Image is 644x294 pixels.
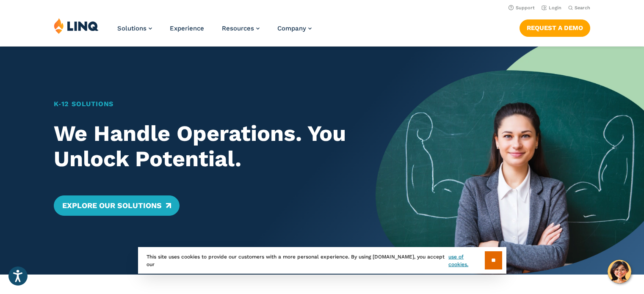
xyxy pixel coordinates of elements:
img: Home Banner [376,47,644,275]
a: use of cookies. [448,253,484,268]
a: Solutions [117,25,152,32]
a: Support [509,5,535,11]
a: Experience [170,25,204,32]
span: Resources [222,25,254,32]
a: Login [542,5,561,11]
nav: Button Navigation [520,18,590,36]
div: This site uses cookies to provide our customers with a more personal experience. By using [DOMAIN... [138,247,506,274]
nav: Primary Navigation [117,18,312,46]
span: Search [575,5,590,11]
span: Solutions [117,25,146,32]
h1: K‑12 Solutions [54,99,350,109]
a: Explore Our Solutions [54,195,180,216]
button: Open Search Bar [568,5,590,11]
h2: We Handle Operations. You Unlock Potential. [54,121,350,172]
span: Company [277,25,306,32]
button: Hello, have a question? Let’s chat. [608,260,631,283]
a: Request a Demo [520,19,590,36]
a: Company [277,25,312,32]
a: Resources [222,25,260,32]
img: LINQ | K‑12 Software [54,18,99,34]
